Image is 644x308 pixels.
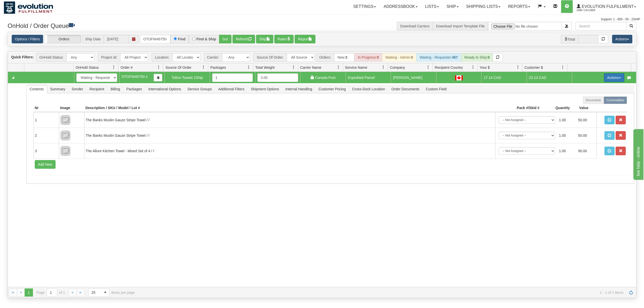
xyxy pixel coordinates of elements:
[462,0,504,13] a: Shipping lists
[167,75,208,80] div: Tofino Towels 2Ship
[84,112,495,128] td: The Banks Muslin Gauze Stripe Towel / /
[101,288,109,297] span: select
[559,63,567,72] a: Customer $ filter column settings
[204,53,222,62] span: Carrier:
[76,65,99,70] span: OnHold Status
[349,85,388,93] span: Cross-Dock Location
[122,75,148,79] span: OTOFW46750-1
[219,35,231,43] button: Go!
[612,35,632,43] button: Actions
[514,63,522,72] a: Your $ filter column settings
[215,85,248,93] span: Additional Filters
[571,104,597,112] th: Value
[488,22,562,30] input: Import
[165,65,191,70] span: Source Of Order
[345,65,367,70] span: Service Name
[315,76,335,80] span: Canada Post
[604,96,627,104] label: Commodities
[461,53,493,62] div: Ready to Ship:
[627,288,635,297] a: Refresh
[10,74,16,81] a: Collapse
[4,3,47,9] div: live help - online
[69,85,86,93] span: Sender
[274,35,294,43] button: Rates
[576,22,627,30] input: Search
[142,290,623,295] span: 1 - 1 of 1 items
[60,115,70,125] img: 8DAB37Fk3hKpn3AAAAAElFTkSuQmCC
[349,0,380,13] a: Settings
[452,55,458,59] strong: 457
[557,145,576,157] td: 1.00
[253,53,287,62] span: Source Of Order:
[334,63,343,72] a: Carrier Name filter column settings
[12,35,43,43] a: Options / Filters
[199,63,208,72] a: Source Of Order filter column settings
[60,130,70,141] img: 8DAB37Fk3hKpn3AAAAAElFTkSuQmCC
[36,53,66,62] span: OnHold Status:
[632,128,643,180] iframe: chat widget
[541,104,571,112] th: Quantity
[379,63,388,72] a: Service Name filter column settings
[626,22,636,30] button: Search
[108,85,123,93] span: Billing
[82,35,104,43] span: Ship Date
[255,65,275,70] span: Total Weight
[316,53,334,62] span: Orders:
[380,0,421,13] a: Addressbook
[354,53,382,62] div: In Progress:
[84,143,495,159] td: The Allure Kitchen Towel - Mixed Set of 4 / /
[481,72,527,83] td: 17.14 CAD
[388,85,422,93] span: Order Documents
[488,55,490,59] strong: 0
[248,85,282,93] span: Shipment Options
[88,288,135,297] span: items per page
[400,24,430,28] a: Download Carriers
[4,17,640,22] div: Support: 1 - 855 - 55 - 2SHIP
[576,114,595,126] td: 50.00
[11,55,34,60] label: Quick Filters:
[346,55,348,59] strong: 2
[47,85,68,93] span: Summary
[576,145,595,157] td: 90.00
[232,35,255,43] button: Refresh
[33,128,59,143] td: 2
[557,114,576,126] td: 1.00
[424,63,433,72] a: Company filter column settings
[59,104,84,112] th: Image
[4,1,53,14] img: logo1488.jpg
[346,72,391,83] td: Expedited Parcel
[47,288,57,297] input: Page 1
[25,288,33,297] span: Page 1
[289,63,298,72] a: Total Weight filter column settings
[98,53,120,62] span: Project Id:
[92,290,98,295] span: 25
[140,35,170,43] input: Order #
[86,85,107,93] span: Recipient
[84,128,495,143] td: The Banks Muslin Gauze Stripe Towel / /
[377,55,379,59] strong: 0
[123,85,145,93] span: Packages
[256,35,273,43] button: Ship
[604,73,624,82] button: Actions
[561,35,578,43] span: Total
[145,85,184,93] span: International Options
[35,160,56,169] button: Add New
[33,104,59,112] th: Nr
[416,53,461,62] div: Waiting - Requester:
[435,65,463,70] span: Recipient Country
[88,288,110,297] span: Page sizes drop down
[577,8,615,13] span: 1488 / CA User
[84,104,495,112] th: Description / SKU / Model / Lot #
[382,53,416,62] div: Waiting - Admin:
[154,74,162,81] button: Copy to clipboard
[411,55,413,59] strong: 0
[443,0,462,13] a: Ship
[300,65,321,70] span: Carrier Name
[244,63,253,72] a: Packages filter column settings
[152,53,172,62] span: Location:
[295,35,315,43] button: Report
[120,65,132,70] span: Order #
[480,65,490,70] span: Your $
[391,72,436,83] td: [PERSON_NAME]
[196,37,216,41] label: Find & Ship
